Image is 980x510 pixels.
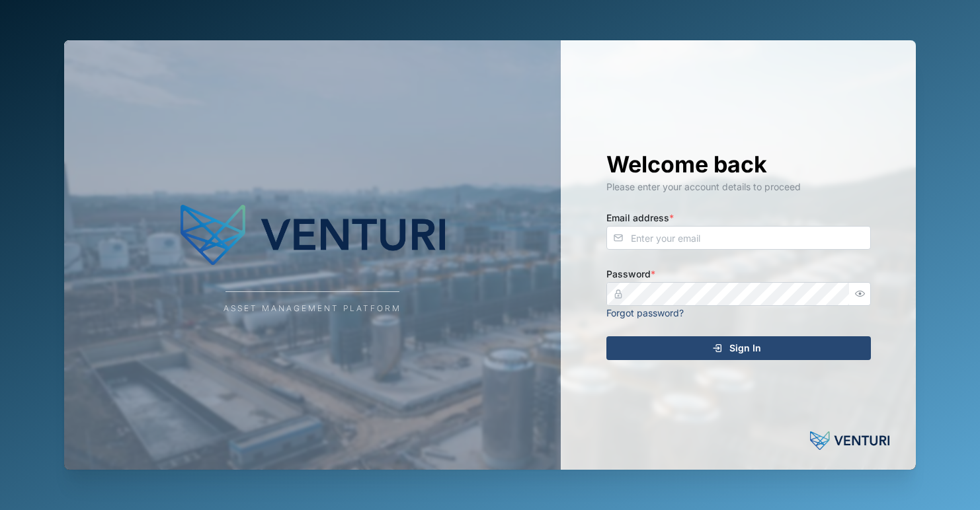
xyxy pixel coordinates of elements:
div: Please enter your account details to proceed [606,180,871,194]
label: Password [606,267,655,281]
label: Email address [606,211,674,225]
img: Company Logo [181,195,445,274]
a: Forgot password? [606,307,684,318]
img: Powered by: Venturi [810,427,889,454]
h1: Welcome back [606,150,871,179]
div: Asset Management Platform [224,303,401,315]
button: Sign In [606,336,871,360]
input: Enter your email [606,226,871,250]
span: Sign In [729,337,761,359]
